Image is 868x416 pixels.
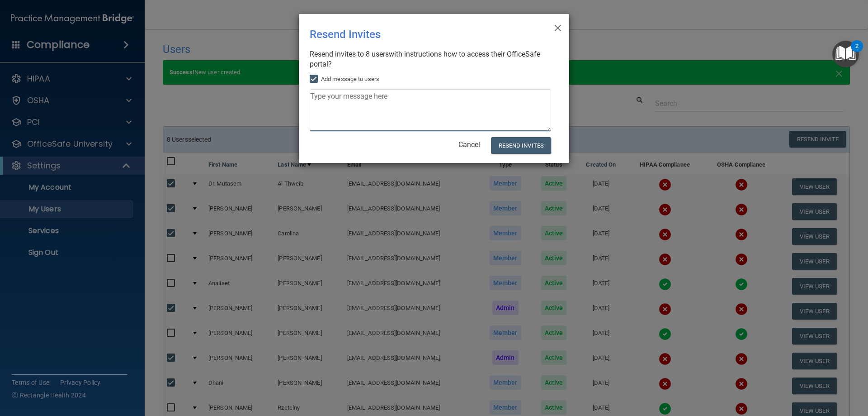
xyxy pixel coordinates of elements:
span: × [554,18,562,36]
button: Open Resource Center, 2 new notifications [832,41,859,67]
span: s [385,50,389,58]
input: Add message to users [310,76,320,83]
button: Resend Invites [491,137,551,154]
label: Add message to users [310,74,379,85]
div: Resend invites to 8 user with instructions how to access their OfficeSafe portal? [310,49,551,69]
div: Resend Invites [310,21,521,48]
a: Cancel [458,140,480,149]
div: 2 [855,46,859,58]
